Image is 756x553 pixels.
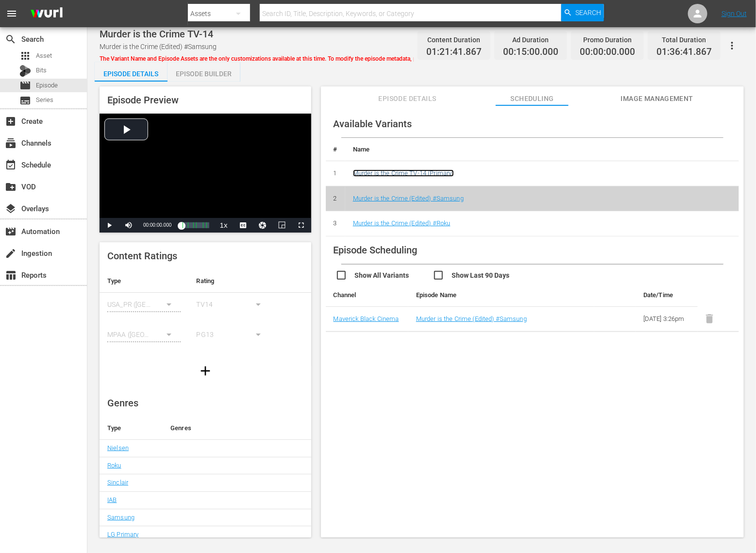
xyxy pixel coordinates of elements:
[107,250,177,262] span: Content Ratings
[5,34,17,45] span: Search
[107,397,138,409] span: Genres
[408,284,594,307] th: Episode Name
[100,114,311,233] div: Video Player
[426,33,482,47] div: Content Duration
[19,80,31,91] span: Episode
[5,181,17,193] span: VOD
[326,138,345,161] th: #
[503,47,558,58] span: 00:15:00.000
[168,62,240,82] button: Episode Builder
[36,95,53,105] span: Series
[19,95,31,106] span: Series
[722,10,747,17] a: Sign Out
[168,62,240,85] div: Episode Builder
[188,269,277,293] th: Rating
[143,222,171,228] span: 00:00:00.000
[353,195,464,202] a: Murder is the Crime (Edited) #Samsung
[100,28,213,40] span: Murder is the Crime TV-14
[345,138,739,161] th: Name
[656,47,712,58] span: 01:36:41.867
[23,2,70,25] img: ans4CAIJ8jUAAAAAAAAAAAAAAAAAAAAAAAAgQb4GAAAAAAAAAAAAAAAAAAAAAAAAJMjXAAAAAAAAAAAAAAAAAAAAAAAAgAT5G...
[353,169,454,177] a: Murder is the Crime TV-14 (Primary)
[107,94,179,106] span: Episode Preview
[353,219,451,227] a: Murder is the Crime (Edited) #Roku
[107,462,121,469] a: Roku
[100,55,497,62] span: The Variant Name and Episode Assets are the only customizations available at this time. To modify...
[272,218,292,233] button: Picture-in-Picture
[416,315,527,322] a: Murder is the Crime (Edited) #Samsung
[371,93,444,105] span: Episode Details
[107,531,138,538] a: LG Primary
[326,161,345,186] td: 1
[5,269,17,281] span: Reports
[100,43,217,50] span: Murder is the Crime (Edited) #Samsung
[214,218,234,233] button: Playback Rate
[107,514,134,521] a: Samsung
[334,315,399,322] a: Maverick Black Cinema
[575,4,601,21] span: Search
[36,51,52,61] span: Asset
[100,417,163,440] th: Type
[196,291,269,318] div: TV14
[107,479,128,486] a: Sinclair
[292,218,311,233] button: Fullscreen
[5,116,17,127] span: Create
[181,222,209,228] div: Progress Bar
[5,159,17,171] span: Schedule
[6,8,17,19] span: menu
[326,211,345,236] td: 3
[580,33,635,47] div: Promo Duration
[107,496,117,503] a: IAB
[426,47,482,58] span: 01:21:41.867
[163,417,290,440] th: Genres
[636,284,698,307] th: Date/Time
[107,291,181,318] div: USA_PR ([GEOGRAPHIC_DATA])
[326,186,345,211] td: 2
[19,65,31,77] div: Bits
[196,321,269,348] div: PG13
[5,137,17,149] span: Channels
[656,33,712,47] div: Total Duration
[107,321,181,348] div: MPAA ([GEOGRAPHIC_DATA])
[36,66,47,75] span: Bits
[234,218,253,233] button: Captions
[326,284,408,307] th: Channel
[107,444,129,452] a: Nielsen
[621,93,693,105] span: Image Management
[100,269,311,352] table: simple table
[100,269,188,293] th: Type
[100,218,119,233] button: Play
[5,203,17,215] span: Overlays
[95,62,168,82] button: Episode Details
[119,218,138,233] button: Mute
[503,33,558,47] div: Ad Duration
[334,244,418,256] span: Episode Scheduling
[5,226,17,237] span: Automation
[561,4,604,21] button: Search
[5,248,17,259] span: Ingestion
[580,47,635,58] span: 00:00:00.000
[95,62,168,85] div: Episode Details
[496,93,569,105] span: Scheduling
[334,118,412,130] span: Available Variants
[19,50,31,62] span: Asset
[36,81,58,90] span: Episode
[636,306,698,332] td: [DATE] 3:26pm
[253,218,272,233] button: Jump To Time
